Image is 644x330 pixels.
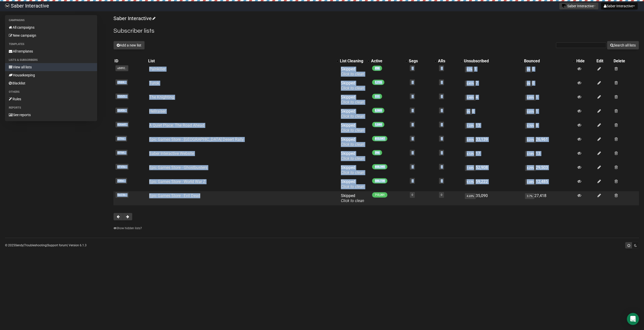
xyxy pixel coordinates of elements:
span: 658,345 [372,164,387,169]
button: Search all lists [607,41,639,50]
td: 13 [523,149,575,163]
a: 0 [441,81,442,84]
span: 0.2% [465,67,474,72]
span: 396 [372,150,382,155]
span: Skipped [341,165,364,175]
td: 26,961 [523,135,575,149]
span: 713,201 [372,192,387,198]
a: See reports [5,111,97,119]
a: 0 [441,123,442,126]
td: 1 [523,93,575,107]
a: Click to clean [341,142,364,147]
li: Lists & subscribers [5,57,97,63]
th: Segs: No sort applied, activate to apply an ascending sort [408,58,437,65]
div: Segs [409,59,432,64]
button: Saber Interactive [601,3,638,10]
a: 0 [441,165,442,168]
th: Bounced: No sort applied, activate to apply an ascending sort [523,58,575,65]
button: Saber Interactive [559,3,598,10]
th: Active: No sort applied, activate to apply an ascending sort [370,58,408,65]
span: 0% [465,109,472,115]
span: 2.08% [525,179,536,185]
span: nUowV.. [115,122,129,127]
th: Hide: No sort applied, sorting is disabled [575,58,595,65]
a: Click to clean [341,184,364,189]
span: cRdrk.. [115,79,128,85]
a: 0 [441,95,442,98]
th: ARs: No sort applied, activate to apply an ascending sort [437,58,463,65]
td: 33,139 [463,135,523,149]
span: 5w23b.. [115,192,129,198]
a: Hellraiser [149,109,166,114]
a: Rules [5,95,97,103]
span: 8,069 [372,108,384,113]
a: Epic Games Store - [GEOGRAPHIC_DATA] Desert Rally [149,137,244,142]
th: ID: No sort applied, sorting is disabled [113,58,147,65]
a: 0 [412,109,413,112]
a: 0 [412,151,413,154]
span: Skipped [341,137,364,147]
a: Click to clean [341,72,364,76]
a: New campaign [5,31,97,39]
span: 708xi.. [115,178,127,184]
a: Blacklist [5,79,97,87]
span: 1.23% [465,123,476,129]
span: SbXBr.. [115,108,128,113]
span: Skipped [341,179,364,189]
a: 0 [441,179,442,182]
span: Skipped [341,123,364,133]
div: ARs [438,59,458,64]
a: 0 [412,193,413,197]
span: 7.44% [465,165,476,171]
a: 0 [412,123,413,126]
td: 27,418 [523,191,575,205]
li: Others [5,89,97,95]
img: ec1bccd4d48495f5e7d53d9a520ba7e5 [5,4,10,8]
td: 1 [523,107,575,121]
a: A Quiet Place: The Road Ahead [149,123,204,128]
th: Edit: No sort applied, sorting is disabled [595,58,613,65]
span: 4.12% [465,151,476,157]
div: Unsubscribed [464,59,518,64]
a: Click to clean [341,128,364,133]
a: Painkiller [149,67,166,71]
span: 9.17% [465,179,476,185]
td: 13 [463,121,523,135]
a: 0 [412,179,413,182]
span: 0.41% [465,81,476,86]
a: Click to clean [341,170,364,175]
a: 0 [412,95,413,98]
span: 0% [525,67,532,72]
div: ID [114,59,146,64]
button: Add a new list [113,41,145,50]
span: uB892.. [115,65,128,71]
span: 3.18% [525,151,536,157]
img: 1.png [562,4,566,8]
span: Skipped [341,193,364,203]
div: List [148,59,334,64]
td: 35,090 [463,191,523,205]
div: Hide [576,59,594,64]
span: 498 [372,66,382,71]
td: 59,222 [463,177,523,191]
span: Skipped [341,81,364,90]
span: AFfvh.. [115,150,128,156]
th: Delete: No sort applied, sorting is disabled [613,58,639,65]
a: 0 [412,137,413,140]
a: 0 [412,81,413,84]
td: 8 [523,121,575,135]
a: Epic Games Store - Evil Dead [149,193,200,198]
div: Delete [614,59,638,64]
li: Reports [5,105,97,111]
a: 0 [441,151,442,154]
td: 4 [463,93,523,107]
div: Active [371,59,403,64]
span: Skipped [341,95,364,105]
span: 3.91% [465,137,476,143]
span: bTVXz.. [115,164,129,170]
a: Turok [149,81,159,85]
h2: Subscriber lists [113,26,639,35]
span: 813,547 [372,136,387,141]
li: Campaigns [5,17,97,23]
li: Templates [5,41,97,47]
